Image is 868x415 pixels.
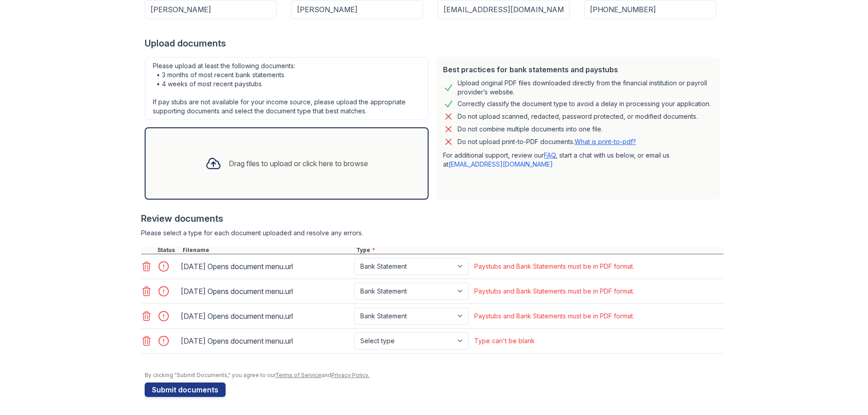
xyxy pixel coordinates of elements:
[141,228,723,238] div: Please select a type for each document uploaded and resolve any errors.
[458,111,698,122] div: Do not upload scanned, redacted, password protected, or modified documents.
[474,262,634,271] div: Paystubs and Bank Statements must be in PDF format.
[156,247,181,254] div: Status
[181,309,351,323] div: [DATE] Opens document menu.url
[458,79,712,97] div: Upload original PDF files downloaded directly from the financial institution or payroll provider’...
[145,372,723,379] div: By clicking "Submit Documents," you agree to our and
[443,151,712,169] p: For additional support, review our , start a chat with us below, or email us at
[354,247,723,254] div: Type
[229,158,368,169] div: Drag files to upload or click here to browse
[181,284,351,298] div: [DATE] Opens document menu.url
[575,138,636,145] a: What is print-to-pdf?
[443,64,712,75] div: Best practices for bank statements and paystubs
[331,372,369,378] a: Privacy Policy.
[544,151,556,159] a: FAQ
[141,212,723,225] div: Review documents
[145,37,723,50] div: Upload documents
[474,312,634,321] div: Paystubs and Bank Statements must be in PDF format.
[458,137,636,146] p: Do not upload print-to-PDF documents.
[458,124,603,135] div: Do not combine multiple documents into one file.
[474,336,535,345] div: Type can't be blank
[181,334,351,348] div: [DATE] Opens document menu.url
[474,287,634,296] div: Paystubs and Bank Statements must be in PDF format.
[145,382,226,397] button: Submit documents
[458,98,711,109] div: Correctly classify the document type to avoid a delay in processing your application.
[448,160,553,168] a: [EMAIL_ADDRESS][DOMAIN_NAME]
[181,247,354,254] div: Filename
[275,372,321,378] a: Terms of Service
[145,57,429,120] div: Please upload at least the following documents: • 3 months of most recent bank statements • 4 wee...
[181,259,351,274] div: [DATE] Opens document menu.url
